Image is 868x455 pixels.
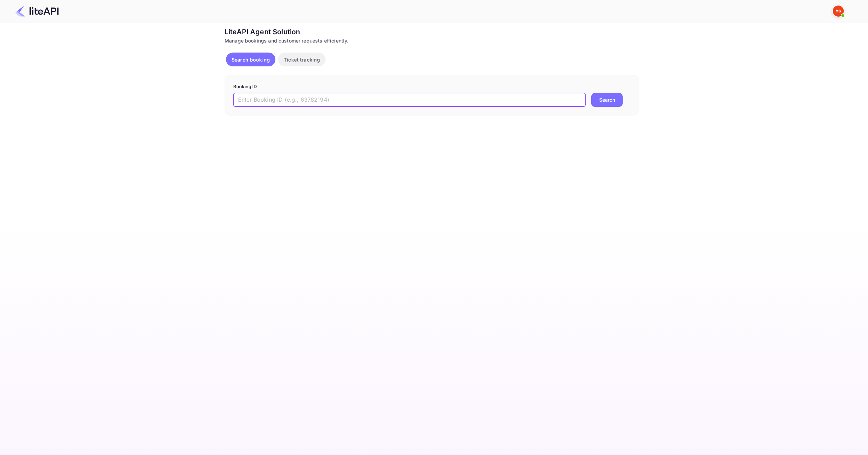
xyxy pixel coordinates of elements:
[233,83,631,90] p: Booking ID
[591,93,623,107] button: Search
[833,6,844,17] img: Yandex Support
[232,56,270,63] p: Search booking
[284,56,320,63] p: Ticket tracking
[225,37,639,44] div: Manage bookings and customer requests efficiently.
[15,6,59,17] img: LiteAPI Logo
[225,27,639,37] div: LiteAPI Agent Solution
[233,93,586,107] input: Enter Booking ID (e.g., 63782194)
